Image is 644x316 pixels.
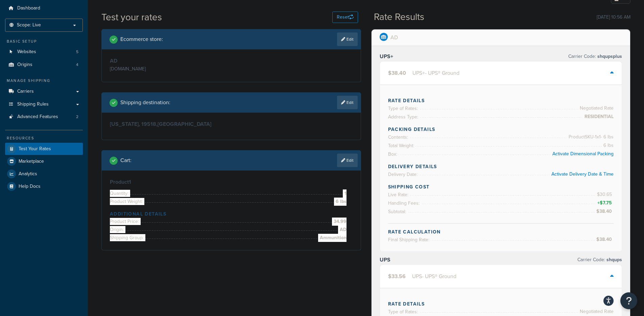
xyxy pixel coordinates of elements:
[5,78,83,84] div: Manage Shipping
[551,171,614,178] a: Activate Delivery Date & Time
[17,101,49,107] span: Shipping Rules
[332,12,358,23] button: Reset
[110,190,130,197] span: Quantity:
[388,236,431,243] span: Final Shipping Rate:
[412,272,456,281] div: UPS - UPS® Ground
[5,85,83,98] a: Carriers
[110,234,145,241] span: Shipping Group:
[620,292,637,309] button: Open Resource Center
[76,114,78,120] span: 2
[110,58,230,64] h3: AD
[374,12,424,22] h2: Rate Results
[110,218,141,225] span: Product Price:
[380,53,393,60] h3: UPS+
[17,89,34,94] span: Carriers
[578,308,614,316] span: Negotiated Rate
[388,113,420,120] span: Address Type:
[120,157,132,163] h2: Cart :
[120,99,170,106] h2: Shipping destination :
[337,32,358,46] a: Edit
[318,234,347,242] span: Ammunition
[5,168,83,180] a: Analytics
[5,143,83,155] a: Test Your Rates
[596,208,614,215] span: $38.40
[5,59,83,71] a: Origins4
[388,208,408,215] span: Subtotal:
[390,33,398,42] p: AD
[101,10,162,24] h1: Test your rates
[76,62,78,68] span: 4
[552,150,614,157] a: Activate Dimensional Packing
[5,155,83,167] a: Marketplace
[5,46,83,58] a: Websites5
[17,49,36,55] span: Websites
[380,256,390,263] h3: UPS
[388,171,419,178] span: Delivery Date:
[19,146,51,152] span: Test Your Rates
[343,189,347,198] span: 1
[388,126,614,133] h4: Packing Details
[388,97,614,104] h4: Rate Details
[5,2,83,15] a: Dashboard
[388,69,406,77] span: $38.40
[583,113,614,121] span: RESIDENTIAL
[388,134,410,141] span: Contents:
[5,46,83,58] li: Websites
[17,62,32,68] span: Origins
[596,199,614,207] span: +
[19,171,37,177] span: Analytics
[19,159,44,164] span: Marketplace
[597,191,614,198] span: $30.65
[596,236,614,243] span: $38.40
[597,13,630,22] p: [DATE] 10:56 AM
[5,111,83,123] li: Advanced Features
[577,255,622,265] p: Carrier Code:
[596,53,622,60] span: shqupsplus
[568,52,622,61] p: Carrier Code:
[388,228,614,235] h4: Rate Calculation
[5,98,83,111] a: Shipping Rules
[578,104,614,112] span: Negotiated Rate
[388,183,614,190] h4: Shipping Cost
[110,64,230,74] p: [DOMAIN_NAME]
[120,36,163,42] h2: Ecommerce store :
[110,226,125,233] span: Origin:
[412,68,459,78] div: UPS+ - UPS® Ground
[337,96,358,109] a: Edit
[5,180,83,193] a: Help Docs
[17,22,41,28] span: Scope: Live
[17,5,40,11] span: Dashboard
[388,308,420,315] span: Type of Rates:
[338,226,347,234] span: AD
[332,218,347,226] span: 34.99
[388,105,420,112] span: Type of Rates:
[602,141,614,150] span: 6 lbs
[5,135,83,141] div: Resources
[388,191,410,198] span: Live Rate:
[110,210,353,218] h4: Additional Details
[567,133,614,141] span: Product SKU-1 x 1 - 6 lbs
[388,163,614,170] h4: Delivery Details
[110,179,353,185] h3: Product 1
[5,59,83,71] li: Origins
[17,114,58,120] span: Advanced Features
[76,49,78,55] span: 5
[334,198,347,206] span: 6 lbs
[388,272,406,280] span: $33.56
[388,151,399,158] span: Box:
[388,300,614,308] h4: Rate Details
[5,111,83,123] a: Advanced Features2
[388,142,416,149] span: Total Weight:
[388,200,421,207] span: Handling Fees:
[19,184,41,189] span: Help Docs
[337,154,358,167] a: Edit
[5,39,83,44] div: Basic Setup
[605,256,622,263] span: shqups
